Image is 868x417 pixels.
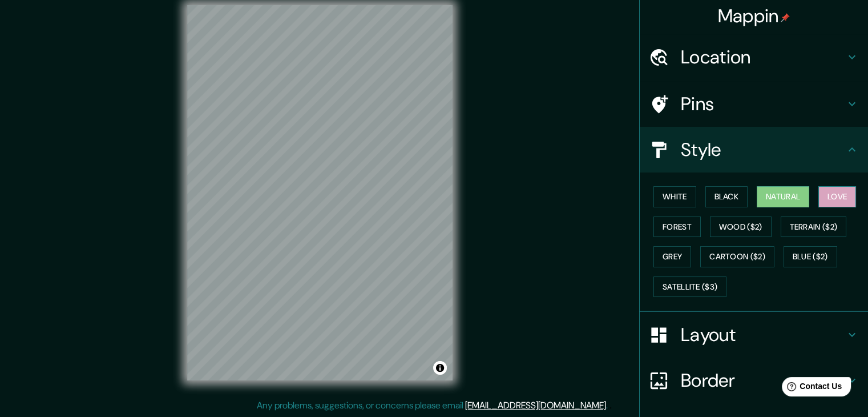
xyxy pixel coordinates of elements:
[187,5,453,380] canvas: Map
[433,361,447,375] button: Toggle attribution
[653,216,701,238] button: Forest
[640,358,868,403] div: Border
[257,399,608,412] p: Any problems, suggestions, or concerns please email .
[700,246,774,267] button: Cartoon ($2)
[653,246,691,267] button: Grey
[681,369,845,392] h4: Border
[681,46,845,69] h4: Location
[465,399,606,411] a: [EMAIL_ADDRESS][DOMAIN_NAME]
[681,93,845,115] h4: Pins
[681,138,845,161] h4: Style
[766,372,855,404] iframe: Help widget launcher
[781,13,790,22] img: pin-icon.png
[653,186,696,207] button: White
[781,216,847,238] button: Terrain ($2)
[608,399,609,412] div: .
[818,186,856,207] button: Love
[718,5,790,27] h4: Mappin
[710,216,772,238] button: Wood ($2)
[681,323,845,346] h4: Layout
[640,312,868,358] div: Layout
[653,276,726,298] button: Satellite ($3)
[784,246,837,267] button: Blue ($2)
[640,34,868,80] div: Location
[757,186,809,207] button: Natural
[705,186,748,207] button: Black
[640,81,868,127] div: Pins
[640,127,868,173] div: Style
[609,399,612,412] div: .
